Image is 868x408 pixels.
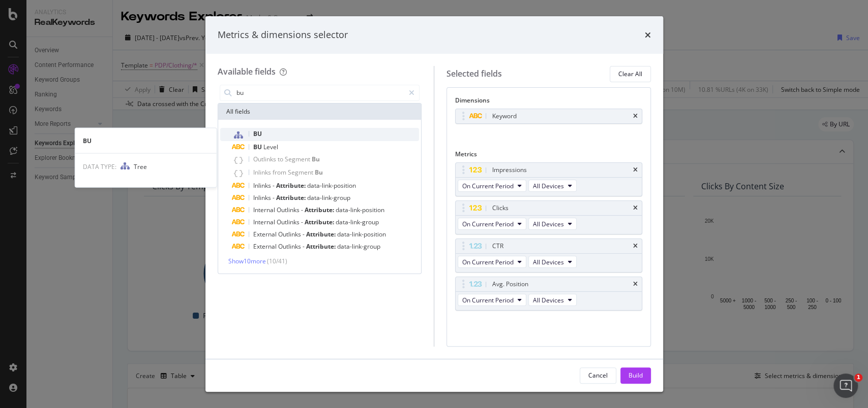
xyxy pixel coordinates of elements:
[528,180,577,192] button: All Devices
[628,371,643,380] div: Build
[253,242,278,251] span: External
[276,181,307,190] span: Attribute:
[303,230,306,239] span: -
[528,294,577,306] button: All Devices
[854,373,862,382] span: 1
[315,168,323,177] span: Bu
[305,218,336,226] span: Attribute:
[533,258,564,266] span: All Devices
[253,168,273,177] span: Inlinks
[253,230,278,239] span: External
[455,239,642,273] div: CTRtimesOn Current PeriodAll Devices
[337,242,380,251] span: data-link-group
[218,28,348,42] div: Metrics & dimensions selector
[458,218,526,230] button: On Current Period
[263,143,278,151] span: Level
[303,242,306,251] span: -
[462,220,514,228] span: On Current Period
[528,218,577,230] button: All Devices
[618,70,642,78] div: Clear All
[253,193,273,202] span: Inlinks
[276,193,307,202] span: Attribute:
[528,256,577,268] button: All Devices
[455,162,642,196] div: ImpressionstimesOn Current PeriodAll Devices
[455,200,642,234] div: ClickstimesOn Current PeriodAll Devices
[533,296,564,304] span: All Devices
[337,230,386,239] span: data-link-position
[455,96,642,109] div: Dimensions
[455,109,642,124] div: Keywordtimes
[253,129,262,138] span: BU
[336,218,379,226] span: data-link-group
[580,367,616,384] button: Cancel
[312,155,320,163] span: Bu
[633,167,638,173] div: times
[75,137,216,145] div: BU
[205,16,663,392] div: modal
[492,203,508,213] div: Clicks
[533,182,564,190] span: All Devices
[645,28,651,42] div: times
[455,277,642,311] div: Avg. PositiontimesOn Current PeriodAll Devices
[273,168,288,177] span: from
[277,218,301,226] span: Outlinks
[462,182,514,190] span: On Current Period
[492,279,528,289] div: Avg. Position
[462,296,514,304] span: On Current Period
[218,66,276,77] div: Available fields
[336,206,384,214] span: data-link-position
[253,143,263,151] span: BU
[458,256,526,268] button: On Current Period
[273,181,276,190] span: -
[307,181,356,190] span: data-link-position
[610,66,651,82] button: Clear All
[278,242,303,251] span: Outlinks
[462,258,514,266] span: On Current Period
[633,205,638,211] div: times
[301,218,305,226] span: -
[285,155,312,163] span: Segment
[218,104,422,120] div: All fields
[455,150,642,162] div: Metrics
[492,241,503,251] div: CTR
[278,155,285,163] span: to
[833,373,858,398] iframe: Intercom live chat
[306,242,337,251] span: Attribute:
[301,206,305,214] span: -
[458,180,526,192] button: On Current Period
[492,165,527,175] div: Impressions
[633,281,638,287] div: times
[633,113,638,119] div: times
[305,206,336,214] span: Attribute:
[458,294,526,306] button: On Current Period
[288,168,315,177] span: Segment
[620,367,651,384] button: Build
[533,220,564,228] span: All Devices
[588,371,608,380] div: Cancel
[277,206,301,214] span: Outlinks
[228,257,266,265] span: Show 10 more
[307,193,350,202] span: data-link-group
[633,243,638,249] div: times
[446,68,502,80] div: Selected fields
[306,230,337,239] span: Attribute:
[273,193,276,202] span: -
[492,111,517,121] div: Keyword
[267,257,287,265] span: ( 10 / 41 )
[253,218,277,226] span: Internal
[253,206,277,214] span: Internal
[253,181,273,190] span: Inlinks
[253,155,278,163] span: Outlinks
[278,230,303,239] span: Outlinks
[235,85,405,100] input: Search by field name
